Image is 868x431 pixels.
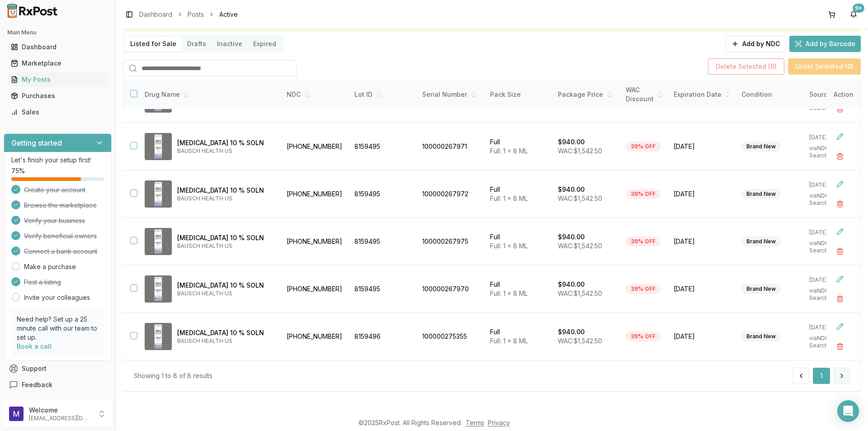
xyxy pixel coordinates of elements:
[626,189,660,199] div: 39% OFF
[281,218,349,265] td: [PHONE_NUMBER]
[485,80,552,109] th: Pack Size
[832,196,848,212] button: Delete
[177,233,274,242] p: [MEDICAL_DATA] 10 % SOLN
[24,232,97,241] span: Verify beneficial owners
[4,105,112,119] button: Sales
[248,37,282,51] button: Expired
[354,90,411,99] div: Lot ID
[145,133,172,160] img: Jublia 10 % SOLN
[417,218,485,265] td: 100000267975
[24,216,85,225] span: Verify your business
[789,36,861,52] button: Add by Barcode
[219,10,238,19] span: Active
[558,90,615,99] div: Package Price
[11,75,104,84] div: My Posts
[139,10,238,19] nav: breadcrumb
[125,37,182,51] button: Listed for Sale
[145,275,172,303] img: Jublia 10 % SOLN
[809,335,844,349] p: via NDC Search
[22,380,52,389] span: Feedback
[281,313,349,360] td: [PHONE_NUMBER]
[809,192,844,207] p: via NDC Search
[558,242,602,250] span: WAC: $1,542.50
[726,36,786,52] button: Add by NDC
[4,56,112,71] button: Marketplace
[809,181,844,189] p: [DATE]
[134,371,212,380] div: Showing 1 to 8 of 8 results
[832,291,848,307] button: Delete
[832,128,848,145] button: Edit
[558,137,585,147] p: $940.00
[281,171,349,218] td: [PHONE_NUMBER]
[145,90,274,99] div: Drug Name
[177,281,274,290] p: [MEDICAL_DATA] 10 % SOLN
[832,318,848,335] button: Edit
[674,284,731,294] span: [DATE]
[626,284,660,294] div: 39% OFF
[177,328,274,337] p: [MEDICAL_DATA] 10 % SOLN
[177,290,274,297] p: BAUSCH HEALTH US
[188,10,204,19] a: Posts
[485,171,552,218] td: Full
[29,406,92,415] p: Welcome
[24,278,61,287] span: Post a listing
[417,265,485,313] td: 100000267970
[674,332,731,341] span: [DATE]
[212,37,248,51] button: Inactive
[17,315,99,342] p: Need help? Set up a 25 minute call with our team to set up.
[741,332,781,341] div: Brand New
[177,138,274,147] p: [MEDICAL_DATA] 10 % SOLN
[809,287,844,302] p: via NDC Search
[4,40,112,54] button: Dashboard
[287,90,344,99] div: NDC
[24,247,97,256] span: Connect a bank account
[11,156,104,165] p: Let's finish your setup first!
[24,185,85,194] span: Create your account
[4,377,112,393] button: Feedback
[674,142,731,151] span: [DATE]
[741,142,781,152] div: Brand New
[832,176,848,192] button: Edit
[29,415,92,422] p: [EMAIL_ADDRESS][DOMAIN_NAME]
[809,145,844,159] p: via NDC Search
[7,29,108,36] h2: Main Menu
[4,89,112,103] button: Purchases
[485,123,552,171] td: Full
[177,337,274,345] p: BAUSCH HEALTH US
[674,189,731,199] span: [DATE]
[809,324,844,331] p: [DATE]
[853,4,864,13] div: 9+
[626,332,660,341] div: 39% OFF
[4,72,112,87] button: My Posts
[674,90,731,99] div: Expiration Date
[11,59,104,68] div: Marketplace
[11,137,62,148] h3: Getting started
[809,229,844,236] p: [DATE]
[558,185,585,194] p: $940.00
[558,289,602,297] span: WAC: $1,542.50
[626,237,660,246] div: 39% OFF
[24,262,76,271] a: Make a purchase
[9,407,24,421] img: User avatar
[558,194,602,202] span: WAC: $1,542.50
[24,201,97,210] span: Browse the marketplace
[349,123,417,171] td: 8159495
[741,284,781,294] div: Brand New
[832,223,848,240] button: Edit
[558,232,585,242] p: $940.00
[7,39,108,55] a: Dashboard
[417,313,485,360] td: 100000275355
[281,265,349,313] td: [PHONE_NUMBER]
[485,218,552,265] td: Full
[558,147,602,155] span: WAC: $1,542.50
[490,289,528,297] span: Full: 1 x 8 ML
[139,10,172,19] a: Dashboard
[4,360,112,377] button: Support
[736,80,804,109] th: Condition
[832,271,848,287] button: Edit
[558,327,585,336] p: $940.00
[7,71,108,88] a: My Posts
[177,195,274,202] p: BAUSCH HEALTH US
[809,134,844,141] p: [DATE]
[832,243,848,260] button: Delete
